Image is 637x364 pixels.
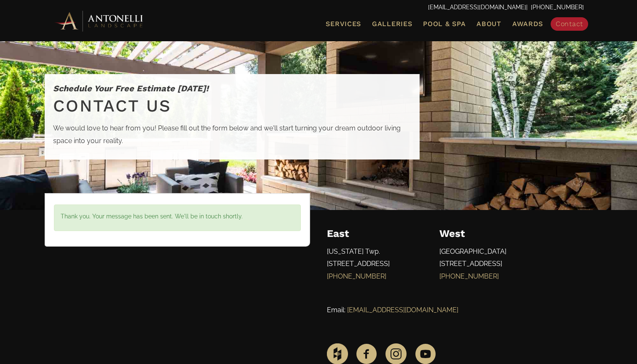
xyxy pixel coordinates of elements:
a: Galleries [369,19,415,29]
a: Services [322,19,364,29]
p: [US_STATE] Twp. [STREET_ADDRESS] [327,245,423,287]
a: Contact [551,17,588,31]
p: [GEOGRAPHIC_DATA] [STREET_ADDRESS] [439,245,584,287]
img: Antonelli Horizontal Logo [53,9,146,32]
span: Galleries [372,20,412,28]
h4: West [439,227,584,241]
a: About [473,19,505,29]
a: [EMAIL_ADDRESS][DOMAIN_NAME] [428,4,526,11]
span: About [476,21,501,27]
a: Pool & Spa [420,19,469,29]
h5: Schedule Your Free Estimate [DATE]! [53,82,411,94]
span: Pool & Spa [423,20,466,28]
a: Awards [509,19,546,29]
p: | [PHONE_NUMBER] [53,2,584,13]
h4: East [327,227,423,241]
a: [PHONE_NUMBER] [327,272,386,280]
span: Email: [327,306,345,314]
span: Awards [512,20,543,28]
h1: Contact Us [53,94,411,118]
p: We would love to hear from you! Please fill out the form below and we'll start turning your dream... [53,122,411,151]
span: Services [326,21,361,27]
span: Contact [556,20,583,28]
p: Thank you. Your message has been sent. We'll be in touch shortly. [61,211,294,222]
a: [EMAIL_ADDRESS][DOMAIN_NAME] [347,306,458,314]
a: [PHONE_NUMBER] [439,272,499,280]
